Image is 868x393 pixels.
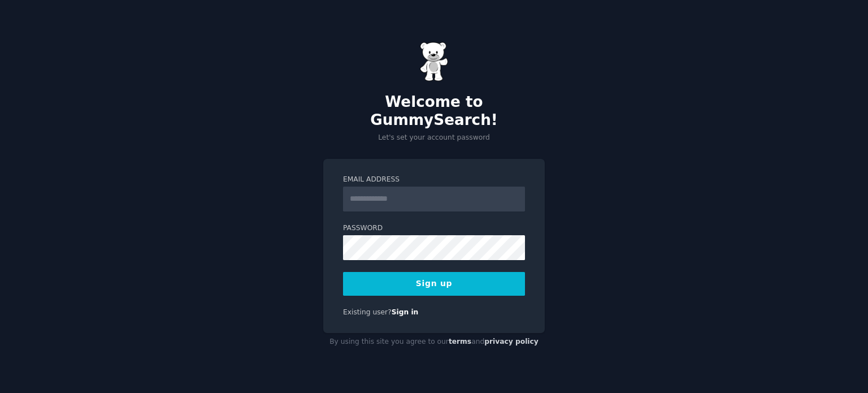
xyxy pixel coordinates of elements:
div: By using this site you agree to our and [323,333,545,351]
a: Sign in [392,308,419,316]
img: Gummy Bear [420,42,448,81]
button: Sign up [343,272,525,296]
label: Email Address [343,175,525,185]
span: Existing user? [343,308,392,316]
a: privacy policy [484,338,539,346]
a: terms [449,338,471,346]
label: Password [343,223,525,234]
p: Let's set your account password [323,133,545,143]
h2: Welcome to GummySearch! [323,93,545,129]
